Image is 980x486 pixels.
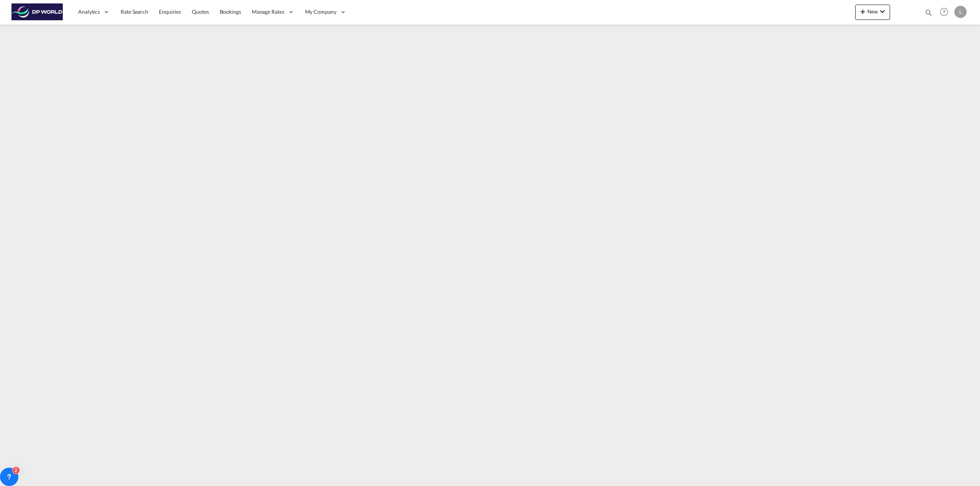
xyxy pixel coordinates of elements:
[954,6,967,18] div: L
[924,8,933,17] md-icon: icon-magnify
[305,8,336,16] span: My Company
[938,5,951,18] span: Help
[159,8,181,15] span: Enquiries
[252,8,284,16] span: Manage Rates
[924,8,933,20] div: icon-magnify
[938,5,954,19] div: Help
[121,8,148,15] span: Rate Search
[11,3,63,21] img: c08ca190194411f088ed0f3ba295208c.png
[192,8,209,15] span: Quotes
[78,8,100,16] span: Analytics
[858,8,887,15] span: New
[855,5,890,20] button: icon-plus 400-fgNewicon-chevron-down
[858,7,867,16] md-icon: icon-plus 400-fg
[878,7,887,16] md-icon: icon-chevron-down
[220,8,241,15] span: Bookings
